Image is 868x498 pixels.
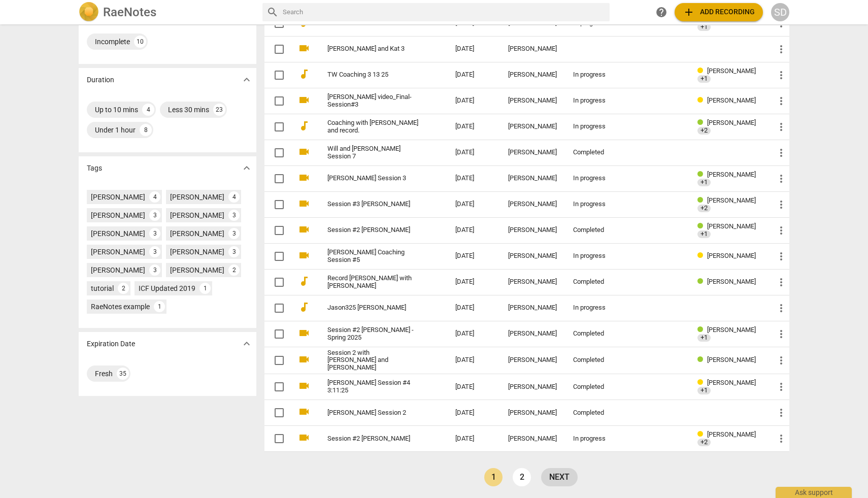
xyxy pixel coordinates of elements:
[241,338,253,350] span: expand_more
[697,356,707,363] span: Review status: completed
[239,336,254,351] button: Show more
[508,149,557,156] div: [PERSON_NAME]
[697,23,711,31] span: +1
[697,96,707,104] span: Review status: in progress
[327,45,419,53] a: [PERSON_NAME] and Kat 3
[87,75,114,85] p: Duration
[697,326,707,334] span: Review status: completed
[239,72,254,87] button: Show more
[91,247,145,257] div: [PERSON_NAME]
[683,6,695,18] span: add
[447,269,500,295] td: [DATE]
[508,97,557,105] div: [PERSON_NAME]
[327,435,419,443] a: Session #2 [PERSON_NAME]
[573,123,624,130] div: In progress
[327,201,419,208] a: Session #3 [PERSON_NAME]
[508,356,557,364] div: [PERSON_NAME]
[298,431,310,444] span: videocam
[139,283,195,293] div: ICF Updated 2019
[149,228,160,239] div: 3
[707,326,756,334] span: [PERSON_NAME]
[327,119,419,135] a: Coaching with [PERSON_NAME] and record.
[683,6,755,18] span: Add recording
[149,191,160,203] div: 4
[573,97,624,105] div: In progress
[775,407,787,419] span: more_vert
[697,334,711,342] div: +1
[228,210,240,221] div: 3
[213,104,225,116] div: 23
[327,304,419,312] a: Jason325 [PERSON_NAME]
[508,175,557,182] div: [PERSON_NAME]
[508,226,557,234] div: [PERSON_NAME]
[170,265,224,275] div: [PERSON_NAME]
[266,6,279,18] span: search
[508,409,557,417] div: [PERSON_NAME]
[573,330,624,338] div: Completed
[149,246,160,257] div: 3
[508,201,557,208] div: [PERSON_NAME]
[447,36,500,62] td: [DATE]
[228,191,240,203] div: 4
[298,249,310,261] span: videocam
[298,94,310,106] span: videocam
[298,275,310,287] span: audiotrack
[652,3,671,21] a: Help
[508,304,557,312] div: [PERSON_NAME]
[95,105,138,115] div: Up to 10 mins
[573,201,624,208] div: In progress
[573,304,624,312] div: In progress
[447,88,500,114] td: [DATE]
[298,223,310,236] span: videocam
[508,252,557,260] div: [PERSON_NAME]
[327,349,419,372] a: Session 2 with [PERSON_NAME] and [PERSON_NAME]
[241,162,253,174] span: expand_more
[447,321,500,347] td: [DATE]
[91,210,145,220] div: [PERSON_NAME]
[298,68,310,80] span: audiotrack
[573,435,624,443] div: In progress
[573,356,624,364] div: Completed
[447,191,500,217] td: [DATE]
[228,246,240,257] div: 3
[707,222,756,230] span: [PERSON_NAME]
[655,6,667,18] span: help
[327,379,419,394] a: [PERSON_NAME] Session #4 3:11:25
[707,379,756,386] span: [PERSON_NAME]
[79,2,254,22] a: LogoRaeNotes
[241,74,253,86] span: expand_more
[573,71,624,79] div: In progress
[298,353,310,366] span: videocam
[228,264,240,276] div: 2
[513,468,531,486] a: Page 2
[771,3,789,21] button: SD
[697,387,711,394] span: +1
[775,224,787,237] span: more_vert
[775,69,787,81] span: more_vert
[775,354,787,367] span: more_vert
[149,264,160,276] div: 3
[447,400,500,426] td: [DATE]
[447,347,500,374] td: [DATE]
[91,265,145,275] div: [PERSON_NAME]
[541,468,578,486] a: next
[327,409,419,417] a: [PERSON_NAME] Session 2
[697,230,711,238] span: +1
[447,374,500,400] td: [DATE]
[149,210,160,221] div: 3
[298,120,310,132] span: audiotrack
[697,119,707,126] span: Review status: completed
[775,95,787,107] span: more_vert
[327,71,419,79] a: TW Coaching 3 13 25
[775,302,787,314] span: more_vert
[775,173,787,185] span: more_vert
[170,210,224,220] div: [PERSON_NAME]
[697,379,707,386] span: Review status: in progress
[484,468,503,486] a: Page 1 is your current page
[228,228,240,239] div: 3
[697,171,707,178] span: Review status: completed
[91,302,150,312] div: RaeNotes example
[95,369,113,379] div: Fresh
